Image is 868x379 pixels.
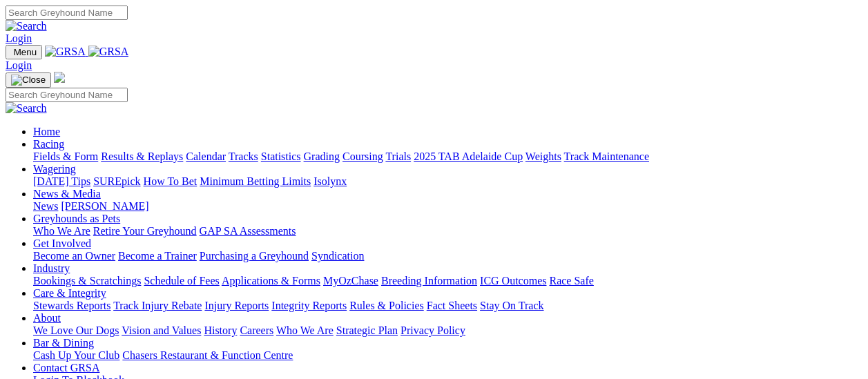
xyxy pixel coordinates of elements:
[33,337,94,349] a: Bar & Dining
[427,300,477,311] a: Fact Sheets
[200,175,311,187] a: Minimum Betting Limits
[33,287,106,299] a: Care & Integrity
[11,75,46,86] img: Close
[6,59,32,71] a: Login
[343,150,383,162] a: Coursing
[88,46,129,58] img: GRSA
[349,300,424,311] a: Rules & Policies
[222,275,320,286] a: Applications & Forms
[33,237,91,249] a: Get Involved
[33,300,862,312] div: Care & Integrity
[33,324,119,336] a: We Love Our Dogs
[33,250,862,262] div: Get Involved
[6,45,42,59] button: Toggle navigation
[276,324,334,336] a: Who We Are
[33,150,98,162] a: Fields & Form
[6,102,47,115] img: Search
[33,200,58,212] a: News
[122,349,293,361] a: Chasers Restaurant & Function Centre
[186,150,226,162] a: Calendar
[33,213,120,224] a: Greyhounds as Pets
[14,47,37,57] span: Menu
[229,150,258,162] a: Tracks
[33,362,99,373] a: Contact GRSA
[54,72,65,83] img: logo-grsa-white.png
[480,300,543,311] a: Stay On Track
[33,225,862,237] div: Greyhounds as Pets
[33,175,90,187] a: [DATE] Tips
[549,275,593,286] a: Race Safe
[33,324,862,337] div: About
[414,150,523,162] a: 2025 TAB Adelaide Cup
[261,150,301,162] a: Statistics
[33,150,862,163] div: Racing
[401,324,465,336] a: Privacy Policy
[33,175,862,188] div: Wagering
[33,300,110,311] a: Stewards Reports
[33,163,76,175] a: Wagering
[336,324,398,336] a: Strategic Plan
[122,324,201,336] a: Vision and Values
[304,150,340,162] a: Grading
[385,150,411,162] a: Trials
[33,349,862,362] div: Bar & Dining
[200,250,309,262] a: Purchasing a Greyhound
[93,225,197,237] a: Retire Your Greyhound
[33,250,115,262] a: Become an Owner
[6,20,47,32] img: Search
[144,275,219,286] a: Schedule of Fees
[33,349,119,361] a: Cash Up Your Club
[33,188,101,200] a: News & Media
[33,275,862,287] div: Industry
[200,225,296,237] a: GAP SA Assessments
[381,275,477,286] a: Breeding Information
[6,72,51,88] button: Toggle navigation
[33,200,862,213] div: News & Media
[480,275,546,286] a: ICG Outcomes
[93,175,140,187] a: SUREpick
[118,250,197,262] a: Become a Trainer
[6,6,128,20] input: Search
[525,150,561,162] a: Weights
[314,175,347,187] a: Isolynx
[33,138,64,150] a: Racing
[45,46,86,58] img: GRSA
[33,275,141,286] a: Bookings & Scratchings
[6,88,128,102] input: Search
[204,324,237,336] a: History
[33,312,61,324] a: About
[33,126,60,137] a: Home
[6,32,32,44] a: Login
[113,300,202,311] a: Track Injury Rebate
[204,300,269,311] a: Injury Reports
[311,250,364,262] a: Syndication
[564,150,649,162] a: Track Maintenance
[271,300,347,311] a: Integrity Reports
[33,262,70,274] a: Industry
[101,150,183,162] a: Results & Replays
[144,175,197,187] a: How To Bet
[61,200,148,212] a: [PERSON_NAME]
[33,225,90,237] a: Who We Are
[323,275,378,286] a: MyOzChase
[240,324,273,336] a: Careers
